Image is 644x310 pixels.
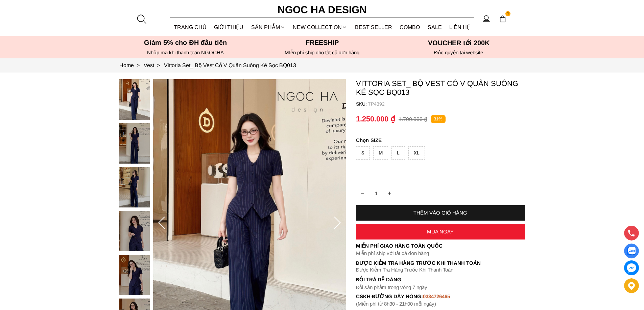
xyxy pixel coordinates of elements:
[624,260,639,275] a: messenger
[356,284,428,290] font: Đổi sản phẩm trong vòng 7 ngày
[119,167,150,207] img: Vittoria Set_ Bộ Vest Cổ V Quần Suông Kẻ Sọc BQ013_mini_2
[356,277,525,282] h6: Đổi trả dễ dàng
[356,115,395,123] p: 1.250.000 ₫
[256,50,388,56] h6: MIễn phí ship cho tất cả đơn hàng
[289,18,351,36] a: NEW COLLECTION
[624,244,639,258] a: Display image
[356,187,397,200] input: Quantity input
[446,18,474,36] a: LIÊN HỆ
[356,243,443,249] font: Miễn phí giao hàng toàn quốc
[119,123,150,164] img: Vittoria Set_ Bộ Vest Cổ V Quần Suông Kẻ Sọc BQ013_mini_1
[356,229,525,234] div: MUA NGAY
[368,101,525,107] p: TP4392
[119,62,144,68] a: Link to Home
[119,255,150,295] img: Vittoria Set_ Bộ Vest Cổ V Quần Suông Kẻ Sọc BQ013_mini_4
[210,18,247,36] a: GIỚI THIỆU
[351,18,396,36] a: BEST SELLER
[356,301,436,307] font: (Miễn phí từ 8h30 - 21h00 mỗi ngày)
[154,62,163,68] span: >
[399,116,427,122] p: 1.799.000 ₫
[144,39,227,46] font: Giảm 5% cho ĐH đầu tiên
[356,293,423,299] font: cskh đường dây nóng:
[396,18,424,36] a: Combo
[306,39,339,46] font: Freeship
[373,146,388,160] div: M
[119,79,150,120] img: Vittoria Set_ Bộ Vest Cổ V Quần Suông Kẻ Sọc BQ013_mini_0
[424,18,446,36] a: SALE
[356,260,525,266] p: Được Kiểm Tra Hàng Trước Khi Thanh Toán
[356,79,525,97] p: Vittoria Set_ Bộ Vest Cổ V Quần Suông Kẻ Sọc BQ013
[147,50,224,55] font: Nhập mã khi thanh toán NGOCHA
[247,18,289,36] div: SẢN PHẨM
[356,250,429,256] font: Miễn phí ship với tất cả đơn hàng
[164,62,296,68] a: Link to Vittoria Set_ Bộ Vest Cổ V Quần Suông Kẻ Sọc BQ013
[505,11,511,17] span: 1
[356,210,525,216] div: THÊM VÀO GIỎ HÀNG
[391,146,405,160] div: L
[408,146,425,160] div: XL
[423,293,450,299] font: 0334726465
[119,211,150,251] img: Vittoria Set_ Bộ Vest Cổ V Quần Suông Kẻ Sọc BQ013_mini_3
[144,62,164,68] a: Link to Vest
[170,18,211,36] a: TRANG CHỦ
[356,137,525,143] p: SIZE
[392,50,525,56] h6: Độc quyền tại website
[627,247,636,255] img: Display image
[356,101,368,107] h6: SKU:
[134,62,142,68] span: >
[271,2,373,18] a: Ngoc Ha Design
[431,115,446,123] p: 31%
[499,15,506,23] img: img-CART-ICON-ksit0nf1
[356,267,525,273] p: Được Kiểm Tra Hàng Trước Khi Thanh Toán
[392,39,525,47] h5: VOUCHER tới 200K
[356,146,370,160] div: S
